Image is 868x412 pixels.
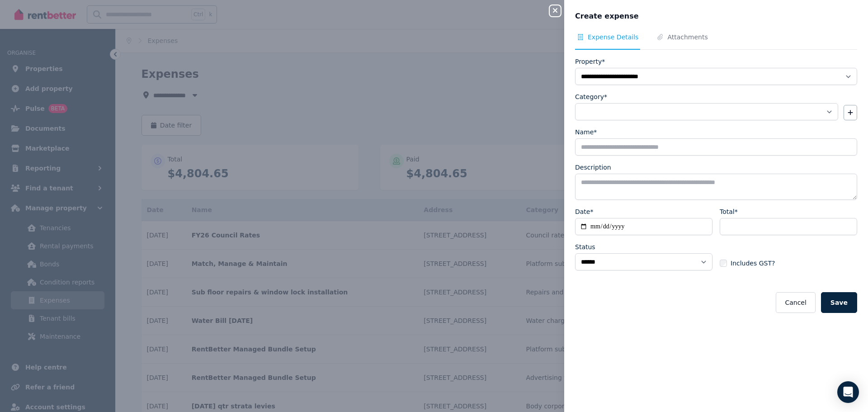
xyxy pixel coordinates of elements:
div: Open Intercom Messenger [837,381,859,403]
button: Save [821,292,857,313]
label: Description [575,163,611,172]
span: Includes GST? [731,259,775,268]
label: Date* [575,207,593,216]
label: Name* [575,128,597,137]
label: Total* [720,207,738,216]
nav: Tabs [575,33,857,50]
button: Cancel [776,292,815,313]
span: Expense Details [588,33,638,42]
label: Status [575,242,595,251]
span: Create expense [575,11,639,22]
input: Includes GST? [720,260,727,267]
label: Category* [575,92,607,101]
label: Property* [575,57,605,66]
span: Attachments [667,33,708,42]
